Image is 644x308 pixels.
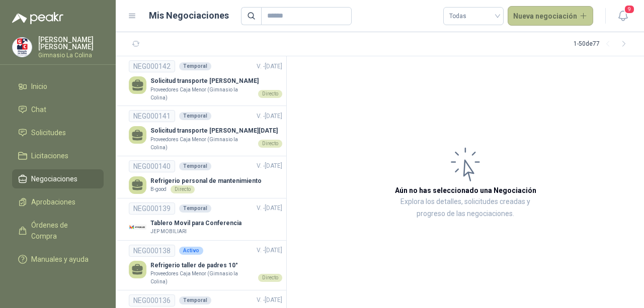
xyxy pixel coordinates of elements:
[179,112,211,120] div: Temporal
[129,60,175,72] div: NEG000142
[31,127,66,138] span: Solicitudes
[149,9,229,23] h1: Mis Negociaciones
[257,204,282,212] span: V. - [DATE]
[12,100,104,119] a: Chat
[150,261,282,270] p: Refrigerio taller de padres 10°
[129,202,175,215] div: NEG000139
[38,52,104,58] p: Gimnasio La Colina
[31,173,77,184] span: Negociaciones
[129,202,282,236] a: NEG000139TemporalV. -[DATE] Company LogoTablero Movil para ConferenciaJEP MOBILIARI
[150,176,262,186] p: Refrigerio personal de mantenimiento
[129,160,175,172] div: NEG000140
[258,90,282,98] div: Directo
[624,5,635,14] span: 9
[31,150,68,161] span: Licitaciones
[12,146,104,165] a: Licitaciones
[258,140,282,148] div: Directo
[171,185,195,193] div: Directo
[179,247,203,255] div: Activo
[13,38,32,57] img: Company Logo
[449,9,498,24] span: Todas
[129,294,175,306] div: NEG000136
[31,81,47,92] span: Inicio
[258,274,282,282] div: Directo
[129,110,175,122] div: NEG000141
[508,6,594,26] button: Nueva negociación
[12,216,104,246] a: Órdenes de Compra
[129,110,282,151] a: NEG000141TemporalV. -[DATE] Solicitud transporte [PERSON_NAME][DATE]Proveedores Caja Menor (Gimna...
[129,60,282,101] a: NEG000142TemporalV. -[DATE] Solicitud transporte [PERSON_NAME]Proveedores Caja Menor (Gimnasio la...
[12,77,104,96] a: Inicio
[12,123,104,142] a: Solicitudes
[257,296,282,303] span: V. - [DATE]
[129,160,282,194] a: NEG000140TemporalV. -[DATE] Refrigerio personal de mantenimientoB-goodDirecto
[387,196,543,220] p: Explora los detalles, solicitudes creadas y progreso de las negociaciones.
[614,7,632,25] button: 9
[179,296,211,304] div: Temporal
[12,12,63,24] img: Logo peakr
[257,247,282,254] span: V. - [DATE]
[129,219,146,236] img: Company Logo
[179,162,211,170] div: Temporal
[150,126,282,136] p: Solicitud transporte [PERSON_NAME][DATE]
[31,254,89,265] span: Manuales y ayuda
[257,63,282,70] span: V. - [DATE]
[150,185,167,193] p: B-good
[150,136,254,151] p: Proveedores Caja Menor (Gimnasio la Colina)
[31,220,94,242] span: Órdenes de Compra
[574,36,632,52] div: 1 - 50 de 77
[150,270,254,285] p: Proveedores Caja Menor (Gimnasio la Colina)
[395,185,536,196] h3: Aún no has seleccionado una Negociación
[12,192,104,212] a: Aprobaciones
[129,245,282,286] a: NEG000138ActivoV. -[DATE] Refrigerio taller de padres 10°Proveedores Caja Menor (Gimnasio la Coli...
[150,219,242,228] p: Tablero Movil para Conferencia
[31,104,46,115] span: Chat
[179,204,211,213] div: Temporal
[12,169,104,188] a: Negociaciones
[257,162,282,169] span: V. - [DATE]
[257,113,282,120] span: V. - [DATE]
[129,245,175,257] div: NEG000138
[179,62,211,70] div: Temporal
[38,36,104,50] p: [PERSON_NAME] [PERSON_NAME]
[31,196,75,208] span: Aprobaciones
[150,76,282,86] p: Solicitud transporte [PERSON_NAME]
[12,250,104,269] a: Manuales y ayuda
[150,86,254,101] p: Proveedores Caja Menor (Gimnasio la Colina)
[150,228,187,236] p: JEP MOBILIARI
